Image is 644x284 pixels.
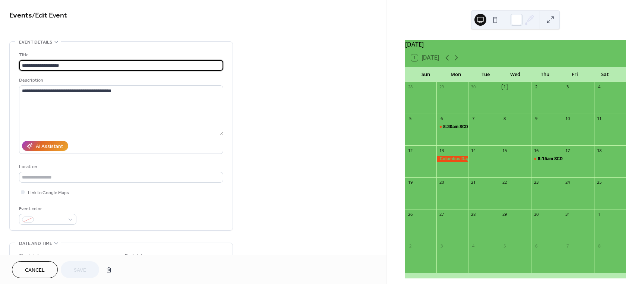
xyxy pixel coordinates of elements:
[533,84,539,90] div: 2
[596,180,602,185] div: 25
[439,84,444,90] div: 29
[405,40,626,49] div: [DATE]
[407,243,413,249] div: 2
[19,205,75,213] div: Event color
[19,240,52,247] span: Date and time
[436,124,468,130] div: SCD Board Meeting
[19,76,222,84] div: Description
[502,180,508,185] div: 22
[471,67,501,82] div: Tue
[560,67,590,82] div: Fri
[596,116,602,122] div: 11
[19,51,222,59] div: Title
[596,84,602,90] div: 4
[19,252,42,260] div: Start date
[470,180,476,185] div: 21
[22,141,68,151] button: AI Assistant
[502,243,508,249] div: 5
[436,156,468,162] div: Columbus Day Holiday
[439,148,444,153] div: 13
[533,243,539,249] div: 6
[470,84,476,90] div: 30
[411,67,441,82] div: Sun
[538,156,554,162] span: 8:15am
[531,156,563,162] div: SCD on KDAK
[533,148,539,153] div: 16
[25,266,45,274] span: Cancel
[19,38,52,46] span: Event details
[19,163,222,171] div: Location
[439,116,444,122] div: 6
[441,67,471,82] div: Mon
[590,67,620,82] div: Sat
[28,189,69,197] span: Link to Google Maps
[596,148,602,153] div: 18
[502,84,508,90] div: 1
[596,211,602,217] div: 1
[470,116,476,122] div: 7
[9,8,32,23] a: Events
[439,180,444,185] div: 20
[407,148,413,153] div: 12
[565,211,571,217] div: 31
[533,116,539,122] div: 9
[407,211,413,217] div: 26
[501,67,530,82] div: Wed
[407,116,413,122] div: 5
[502,148,508,153] div: 15
[125,252,146,260] div: End date
[470,211,476,217] div: 28
[565,148,571,153] div: 17
[407,84,413,90] div: 28
[470,243,476,249] div: 4
[554,156,582,162] div: SCD on KDAK
[565,243,571,249] div: 7
[36,143,63,151] div: AI Assistant
[502,116,508,122] div: 8
[439,243,444,249] div: 3
[565,116,571,122] div: 10
[502,211,508,217] div: 29
[530,67,560,82] div: Thu
[533,180,539,185] div: 23
[565,180,571,185] div: 24
[407,180,413,185] div: 19
[12,261,58,278] button: Cancel
[565,84,571,90] div: 3
[596,243,602,249] div: 8
[439,211,444,217] div: 27
[443,124,460,130] span: 8:30am
[32,8,67,23] span: / Edit Event
[470,148,476,153] div: 14
[533,211,539,217] div: 30
[460,124,499,130] div: SCD Board Meeting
